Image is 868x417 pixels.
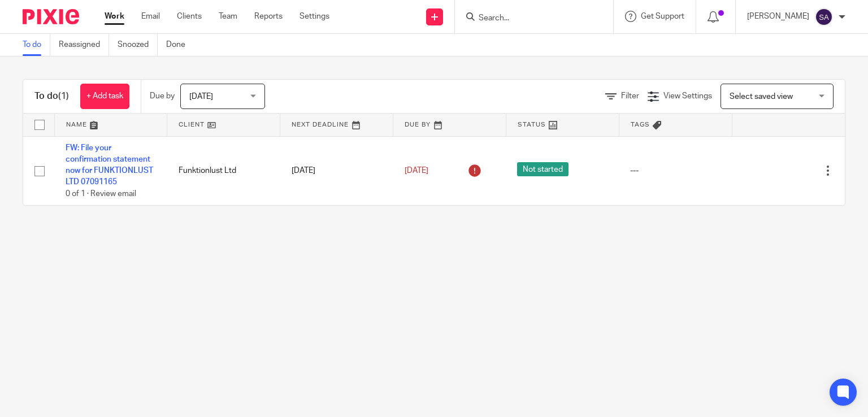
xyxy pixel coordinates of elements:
[66,190,136,198] span: 0 of 1 · Review email
[517,162,568,176] span: Not started
[141,11,160,22] a: Email
[80,84,129,109] a: + Add task
[300,11,329,22] a: Settings
[663,92,712,100] span: View Settings
[189,93,213,101] span: [DATE]
[219,11,237,22] a: Team
[166,34,194,56] a: Done
[641,12,684,20] span: Get Support
[405,167,428,175] span: [DATE]
[177,11,202,22] a: Clients
[167,136,280,205] td: Funktionlust Ltd
[59,34,109,56] a: Reassigned
[478,14,579,24] input: Search
[150,90,175,102] p: Due by
[730,93,793,101] span: Select saved view
[58,92,69,101] span: (1)
[747,11,809,22] p: [PERSON_NAME]
[631,121,650,128] span: Tags
[118,34,158,56] a: Snoozed
[280,136,393,205] td: [DATE]
[105,11,124,22] a: Work
[254,11,283,22] a: Reports
[23,34,50,56] a: To do
[621,92,639,100] span: Filter
[34,90,69,102] h1: To do
[66,144,153,186] a: FW: File your confirmation statement now for FUNKTIONLUST LTD 07091165
[815,8,833,26] img: svg%3E
[630,165,721,176] div: ---
[23,9,79,24] img: Pixie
